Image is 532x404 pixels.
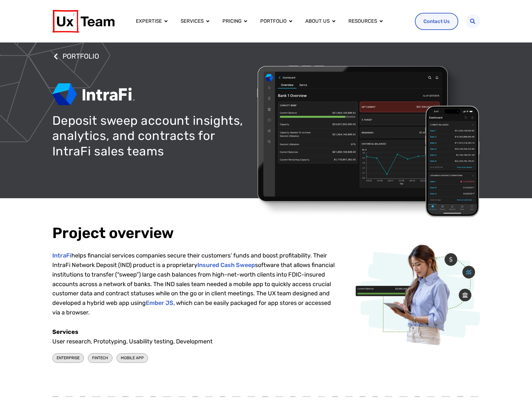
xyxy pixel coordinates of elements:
iframe: Chat Widget [499,372,532,404]
img: intraFi logo [52,83,135,105]
p: User research, Prototyping, Usability testing, Development [52,327,335,346]
img: UX Team Logo [52,10,114,33]
span: MOBILE APP [121,355,144,361]
h1: Deposit sweep account insights, analytics, and contracts for IntraFi sales teams [52,113,249,159]
a: ENTERPRISE [52,351,84,365]
a: Contact Us [415,13,458,30]
span: FINTECH [92,355,108,361]
nav: Menu [131,13,410,29]
a: Ember JS [146,299,173,307]
a: Expertise [136,17,162,25]
a: Portfolio [260,17,287,25]
strong: Services [52,328,78,336]
span: PORTFOLIO [61,51,99,62]
a: Pricing [222,17,241,25]
h2: Project overview [52,225,335,242]
a: Insured Cash Sweep [197,261,255,269]
div: Search [466,14,480,28]
span: ENTERPRISE [57,355,80,361]
a: FINTECH [88,351,113,365]
a: IntraFi [52,252,71,259]
a: Resources [348,17,377,25]
span: Contact Us [423,17,450,25]
p: helps financial services companies secure their customers’ funds and boost profitability. Their I... [52,251,335,317]
a: PORTFOLIO [52,49,480,64]
div: Menu Toggle [131,13,410,29]
a: About us [305,17,330,25]
a: MOBILE APP [116,351,148,365]
a: Services [181,17,204,25]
